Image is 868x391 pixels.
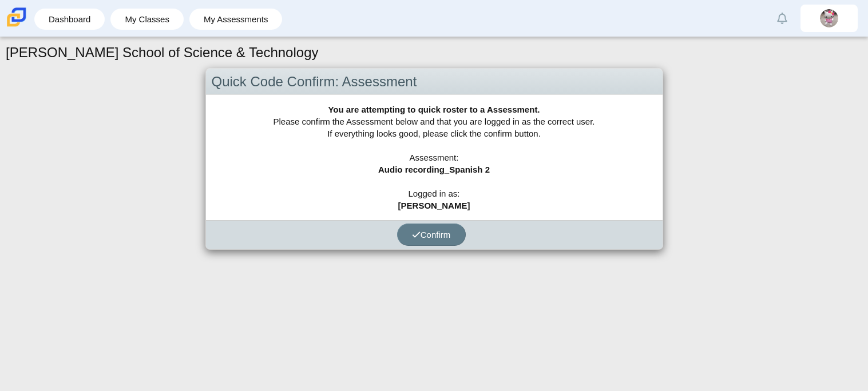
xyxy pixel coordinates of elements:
[195,9,277,30] a: My Assessments
[328,105,540,114] b: You are attempting to quick roster to a Assessment.
[378,165,490,174] b: Audio recording_Spanish 2
[206,95,663,220] div: Please confirm the Assessment below and that you are logged in as the correct user. If everything...
[6,43,319,62] h1: [PERSON_NAME] School of Science & Technology
[206,69,663,95] div: Quick Code Confirm: Assessment
[800,5,858,32] a: kayla.robinson.HO6QtV
[820,9,838,27] img: kayla.robinson.HO6QtV
[116,9,178,30] a: My Classes
[5,5,29,29] img: Carmen School of Science & Technology
[412,230,451,240] span: Confirm
[40,9,99,30] a: Dashboard
[397,224,466,246] button: Confirm
[770,6,795,31] a: Alerts
[5,21,29,31] a: Carmen School of Science & Technology
[398,201,470,210] b: [PERSON_NAME]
